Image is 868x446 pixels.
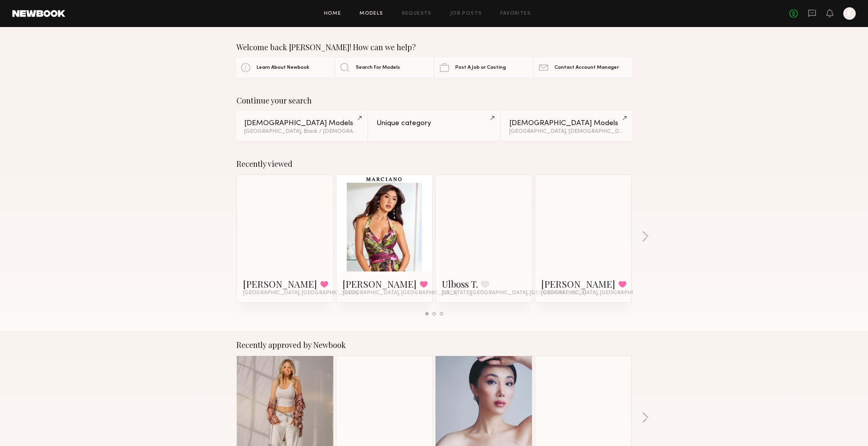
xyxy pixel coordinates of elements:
[236,96,632,105] div: Continue your search
[244,129,359,134] div: [GEOGRAPHIC_DATA], Black / [DEMOGRAPHIC_DATA]
[236,340,632,349] div: Recently approved by Newbook
[343,290,458,296] span: [GEOGRAPHIC_DATA], [GEOGRAPHIC_DATA]
[243,278,317,290] a: [PERSON_NAME]
[843,7,856,20] a: K
[450,11,482,16] a: Job Posts
[324,11,341,16] a: Home
[257,65,309,70] span: Learn About Newbook
[534,58,632,77] a: Contact Account Manager
[243,290,358,296] span: [GEOGRAPHIC_DATA], [GEOGRAPHIC_DATA]
[360,11,383,16] a: Models
[455,65,506,70] span: Post A Job or Casting
[442,278,478,290] a: Ulboss T.
[336,58,433,77] a: Search For Models
[244,120,359,127] div: [DEMOGRAPHIC_DATA] Models
[541,278,615,290] a: [PERSON_NAME]
[502,111,632,141] a: [DEMOGRAPHIC_DATA] Models[GEOGRAPHIC_DATA], [DEMOGRAPHIC_DATA] / [DEMOGRAPHIC_DATA]
[343,278,417,290] a: [PERSON_NAME]
[500,11,531,16] a: Favorites
[236,159,632,168] div: Recently viewed
[236,42,632,52] div: Welcome back [PERSON_NAME]! How can we help?
[377,120,491,127] div: Unique category
[509,120,624,127] div: [DEMOGRAPHIC_DATA] Models
[356,65,400,70] span: Search For Models
[554,65,619,70] span: Contact Account Manager
[541,290,656,296] span: [GEOGRAPHIC_DATA], [GEOGRAPHIC_DATA]
[402,11,432,16] a: Requests
[509,129,624,134] div: [GEOGRAPHIC_DATA], [DEMOGRAPHIC_DATA] / [DEMOGRAPHIC_DATA]
[236,58,334,77] a: Learn About Newbook
[236,111,366,141] a: [DEMOGRAPHIC_DATA] Models[GEOGRAPHIC_DATA], Black / [DEMOGRAPHIC_DATA]
[369,111,499,141] a: Unique category
[435,58,532,77] a: Post A Job or Casting
[442,290,586,296] span: [US_STATE][GEOGRAPHIC_DATA], [GEOGRAPHIC_DATA]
